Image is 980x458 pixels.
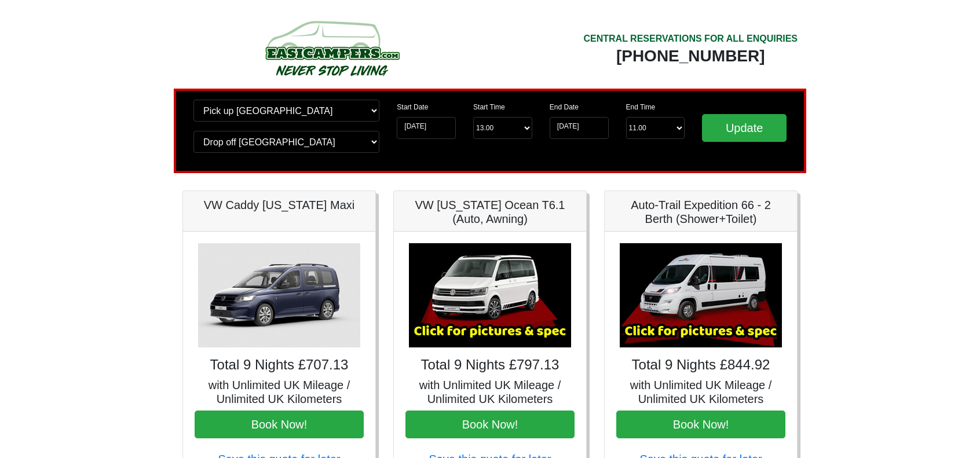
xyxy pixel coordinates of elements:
label: End Time [626,102,656,112]
h4: Total 9 Nights £844.92 [616,357,785,373]
input: Start Date [397,117,456,139]
img: Auto-Trail Expedition 66 - 2 Berth (Shower+Toilet) [620,243,782,347]
h5: Auto-Trail Expedition 66 - 2 Berth (Shower+Toilet) [616,198,785,226]
input: Update [702,114,787,142]
label: Start Time [473,102,505,112]
h5: with Unlimited UK Mileage / Unlimited UK Kilometers [405,378,575,406]
h5: VW Caddy [US_STATE] Maxi [195,198,364,212]
div: CENTRAL RESERVATIONS FOR ALL ENQUIRIES [583,32,798,46]
h5: VW [US_STATE] Ocean T6.1 (Auto, Awning) [405,198,575,226]
button: Book Now! [195,411,364,438]
img: VW California Ocean T6.1 (Auto, Awning) [409,243,571,347]
h4: Total 9 Nights £707.13 [195,357,364,373]
input: Return Date [550,117,609,139]
button: Book Now! [616,411,785,438]
h5: with Unlimited UK Mileage / Unlimited UK Kilometers [195,378,364,406]
img: VW Caddy California Maxi [198,243,360,347]
button: Book Now! [405,411,575,438]
h4: Total 9 Nights £797.13 [405,357,575,373]
img: campers-checkout-logo.png [222,16,442,80]
h5: with Unlimited UK Mileage / Unlimited UK Kilometers [616,378,785,406]
div: [PHONE_NUMBER] [583,46,798,67]
label: End Date [550,102,579,112]
label: Start Date [397,102,428,112]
